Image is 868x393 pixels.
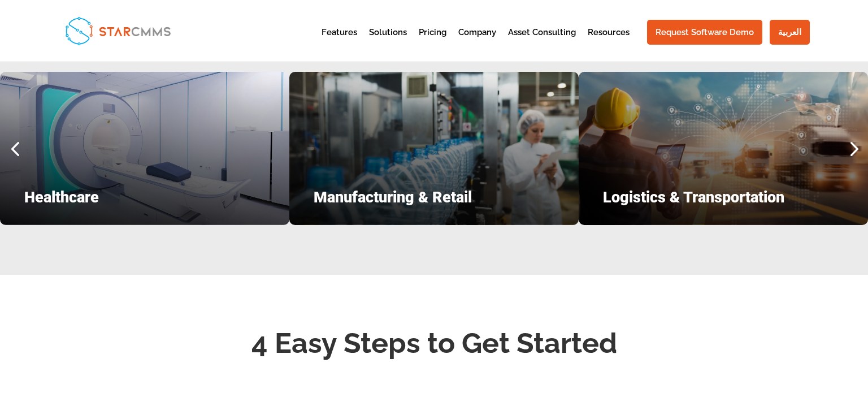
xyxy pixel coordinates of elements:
[129,323,739,369] h2: 4 Easy Steps to Get Started
[647,20,762,45] a: Request Software Demo
[314,190,554,211] h4: Manufacturing & Retail
[60,12,175,49] img: StarCMMS
[508,28,576,56] a: Asset Consulting
[458,28,496,56] a: Company
[369,28,407,56] a: Solutions
[24,190,265,211] h4: Healthcare
[588,28,630,56] a: Resources
[419,28,446,56] a: Pricing
[603,190,844,211] h4: Logistics & Transportation
[770,20,810,45] a: العربية
[322,28,357,56] a: Features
